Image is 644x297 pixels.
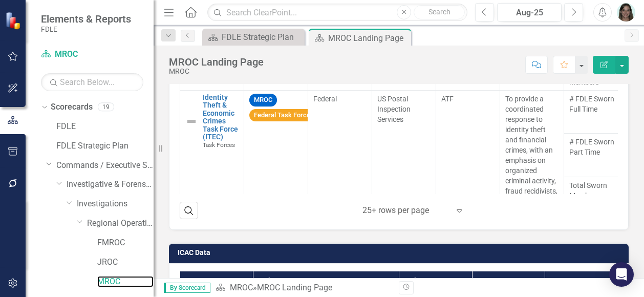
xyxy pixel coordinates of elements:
[609,262,634,287] div: Open Intercom Messenger
[41,73,143,91] input: Search Below...
[428,8,450,16] span: Search
[216,282,391,294] div: »
[97,276,154,288] a: MROC
[569,137,622,157] span: # FDLE Sworn Part Time
[87,218,154,229] a: Regional Operations Centers
[169,56,264,68] div: MROC Landing Page
[501,7,558,19] div: Aug-25
[207,4,467,22] input: Search ClearPoint...
[414,5,465,19] button: Search
[164,283,210,293] span: By Scorecard
[51,101,93,113] a: Scorecards
[56,121,154,133] a: FDLE
[56,160,154,172] a: Commands / Executive Support Branch
[178,249,624,257] h3: ICAC Data
[377,95,411,123] span: US Postal Inspection Services
[497,3,562,22] button: Aug-25
[222,31,302,44] div: FDLE Strategic Plan
[505,95,557,216] span: To provide a coordinated response to identity theft and financial crimes, with an emphasis on org...
[203,141,235,148] span: Task Forces
[169,68,264,75] div: MROC
[67,179,154,190] a: Investigative & Forensic Services Command
[97,237,154,249] a: FMROC
[569,94,622,114] span: # FDLE Sworn Full Time
[5,12,23,30] img: ClearPoint Strategy
[41,49,143,60] a: MROC
[249,94,277,107] span: MROC
[41,25,131,33] small: FDLE
[97,257,154,268] a: JROC
[56,140,154,152] a: FDLE Strategic Plan
[328,32,409,45] div: MROC Landing Page
[257,283,332,292] div: MROC Landing Page
[249,109,315,122] span: Federal Task Force
[205,31,302,44] a: FDLE Strategic Plan
[617,3,635,22] img: Kristine Largaespada
[41,13,131,25] span: Elements & Reports
[230,283,253,292] a: MROC
[180,90,244,220] td: Double-Click to Edit Right Click for Context Menu
[98,103,114,112] div: 19
[441,95,454,103] span: ATF
[185,115,198,128] img: Not Defined
[569,180,622,201] span: Total Sworn Members
[203,94,239,141] a: Identity Theft & Economic Crimes Task Force (ITEC)
[313,95,337,103] span: Federal
[77,198,154,210] a: Investigations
